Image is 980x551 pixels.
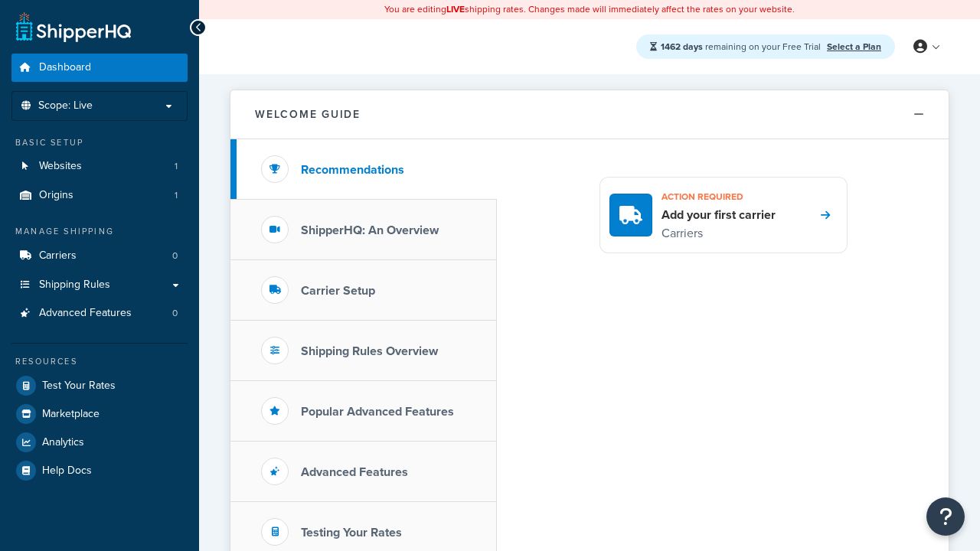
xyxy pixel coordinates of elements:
[661,40,703,54] strong: 1462 days
[175,160,178,173] span: 1
[11,299,188,328] li: Advanced Features
[38,99,93,112] span: Scope: Live
[446,2,465,16] b: LIVE
[42,408,100,421] span: Marketplace
[39,160,82,173] span: Websites
[230,90,949,139] button: Welcome Guide
[301,344,438,358] h3: Shipping Rules Overview
[11,372,188,399] a: Test Your Rates
[175,189,178,202] span: 1
[42,436,84,449] span: Analytics
[39,189,73,202] span: Origins
[11,152,188,181] a: Websites1
[11,54,188,82] a: Dashboard
[301,405,454,419] h3: Popular Advanced Features
[11,242,188,270] li: Carriers
[926,497,965,536] button: Open Resource Center
[39,249,77,262] span: Carriers
[11,299,188,328] a: Advanced Features0
[661,187,776,207] h3: Action required
[39,307,132,320] span: Advanced Features
[301,526,402,540] h3: Testing Your Rates
[11,271,188,299] a: Shipping Rules
[11,355,188,368] div: Resources
[11,181,188,210] li: Origins
[11,457,188,484] a: Help Docs
[39,61,91,74] span: Dashboard
[172,307,178,320] span: 0
[301,465,408,479] h3: Advanced Features
[661,223,776,243] p: Carriers
[255,109,361,120] h2: Welcome Guide
[39,279,110,292] span: Shipping Rules
[301,163,404,177] h3: Recommendations
[11,400,188,428] a: Marketplace
[11,242,188,270] a: Carriers0
[11,152,188,181] li: Websites
[301,223,439,237] h3: ShipperHQ: An Overview
[661,207,776,223] h4: Add your first carrier
[661,40,823,54] span: remaining on your Free Trial
[172,249,178,262] span: 0
[11,429,188,456] a: Analytics
[11,136,188,149] div: Basic Setup
[11,225,188,238] div: Manage Shipping
[42,465,92,478] span: Help Docs
[42,380,116,393] span: Test Your Rates
[827,40,881,54] a: Select a Plan
[301,284,375,298] h3: Carrier Setup
[11,181,188,210] a: Origins1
